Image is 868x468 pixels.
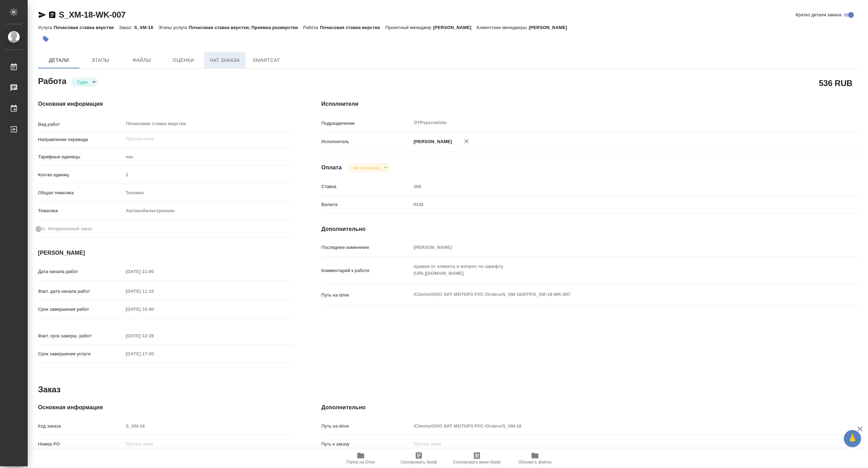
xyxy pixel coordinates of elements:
[411,421,815,431] input: Пустое поле
[123,187,294,199] div: Техника
[123,331,184,341] input: Пустое поле
[123,151,294,163] div: час
[321,100,860,108] h4: Исполнители
[477,25,529,30] p: Клиентские менеджеры
[38,136,123,143] p: Направление перевода
[321,183,411,190] p: Ставка
[134,25,158,30] p: S_XM-18
[796,11,841,18] span: Кратко детали заказа
[208,56,241,65] span: Чат заказа
[123,286,184,296] input: Пустое поле
[59,10,126,19] a: S_XM-18-WK-007
[38,11,46,19] button: Скопировать ссылку для ЯМессенджера
[411,138,452,145] p: [PERSON_NAME]
[84,56,117,65] span: Этапы
[347,460,375,465] span: Папка на Drive
[158,25,189,30] p: Этапы услуги
[125,135,277,143] input: Пустое поле
[411,289,815,300] textarea: /Clients/ООО ХИТ МОТОРЗ РУС /Orders/S_XM-18/DTP/S_XM-18-WK-007
[38,350,123,357] p: Срок завершения услуги
[42,56,75,65] span: Детали
[123,439,294,449] input: Пустое поле
[38,423,123,430] p: Код заказа
[321,292,411,299] p: Путь на drive
[321,201,411,208] p: Валюта
[189,25,303,30] p: Почасовая ставка верстки, Приемка разверстки
[38,189,123,196] p: Общая тематика
[411,439,815,449] input: Пустое поле
[123,170,294,180] input: Пустое поле
[38,403,294,412] h4: Основная информация
[453,460,500,465] span: Скопировать мини-бриф
[119,25,134,30] p: Заказ:
[38,441,123,448] p: Номер РО
[518,460,552,465] span: Обновить файлы
[123,266,184,277] input: Пустое поле
[321,163,342,172] h4: Оплата
[448,449,506,468] button: Скопировать мини-бриф
[250,56,283,65] span: SmartCat
[167,56,200,65] span: Оценки
[321,441,411,448] p: Путь к заказу
[38,268,123,275] p: Дата начала работ
[321,225,860,233] h4: Дополнительно
[38,100,294,108] h4: Основная информация
[320,25,385,30] p: Почасовая ставка верстки
[321,267,411,274] p: Комментарий к работе
[321,120,411,127] p: Подразделение
[38,153,123,160] p: Тарифные единицы
[385,25,433,30] p: Проектный менеджер
[844,430,861,447] button: 🙏
[38,171,123,178] p: Кол-во единиц
[38,306,123,313] p: Срок завершения работ
[38,333,123,339] p: Факт. срок заверш. работ
[321,403,860,412] h4: Дополнительно
[38,25,54,30] p: Услуга
[48,11,56,19] button: Скопировать ссылку
[72,77,98,87] div: Сдан
[38,288,123,295] p: Факт. дата начала работ
[321,244,411,251] p: Последнее изменение
[38,384,61,395] h2: Заказ
[459,134,474,149] button: Удалить исполнителя
[529,25,572,30] p: [PERSON_NAME]
[54,25,119,30] p: Почасовая ставка верстки
[38,207,123,214] p: Тематика
[347,163,390,172] div: Сдан
[38,249,294,257] h4: [PERSON_NAME]
[433,25,477,30] p: [PERSON_NAME]
[123,349,184,359] input: Пустое поле
[303,25,320,30] p: Работа
[847,431,858,446] span: 🙏
[351,165,381,171] button: Не оплачена
[125,56,158,65] span: Файлы
[38,121,123,128] p: Вид работ
[123,421,294,431] input: Пустое поле
[123,205,294,217] div: Автомобилестроение
[819,77,852,89] h2: 536 RUB
[321,138,411,145] p: Исполнитель
[75,79,90,85] button: Сдан
[506,449,564,468] button: Обновить файлы
[411,261,815,279] textarea: правки от клиента и вопрос по шрифту [URL][DOMAIN_NAME]
[38,31,53,47] button: Добавить тэг
[400,460,437,465] span: Скопировать бриф
[332,449,390,468] button: Папка на Drive
[411,181,815,191] input: Пустое поле
[411,199,815,210] div: RUB
[390,449,448,468] button: Скопировать бриф
[321,423,411,430] p: Путь на drive
[38,74,66,87] h2: Работа
[48,225,92,232] span: Нотариальный заказ
[123,304,184,314] input: Пустое поле
[411,242,815,252] input: Пустое поле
